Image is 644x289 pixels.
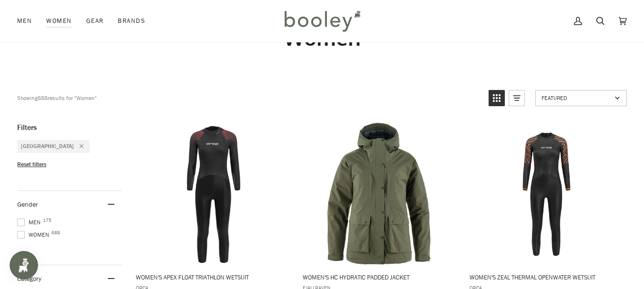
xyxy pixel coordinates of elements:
[38,94,48,102] b: 688
[17,160,46,169] span: Reset filters
[535,90,627,106] a: Sort options
[17,16,32,26] span: Men
[475,123,618,266] img: Orca Women's Zeal Thermal Openwater Wetsuit Black - Booley Galway
[43,218,51,223] span: 175
[542,94,612,102] span: Featured
[303,273,457,281] span: Women's HC Hydratic Padded Jacket
[280,7,364,35] img: Booley
[17,230,52,239] span: Women
[470,273,624,281] span: Women's Zeal Thermal Openwater Wetsuit
[74,142,83,150] div: Remove filter: Galway
[17,218,43,227] span: Men
[17,160,122,169] li: Reset filters
[17,200,38,209] span: Gender
[17,90,97,106] div: Showing results for "Women"
[10,251,38,279] iframe: Button to open loyalty program pop-up
[51,230,60,235] span: 688
[489,90,505,106] a: View grid mode
[136,273,290,281] span: Women's Apex Float Triathlon Wetsuit
[21,142,74,150] span: [GEOGRAPHIC_DATA]
[86,16,104,26] span: Gear
[308,123,451,266] img: Fjallraven Women's HC Hydratic Padded Jacket Laurel Green - Booley Galway
[509,90,525,106] a: View list mode
[118,16,145,26] span: Brands
[17,123,37,132] span: Filters
[46,16,72,26] span: Women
